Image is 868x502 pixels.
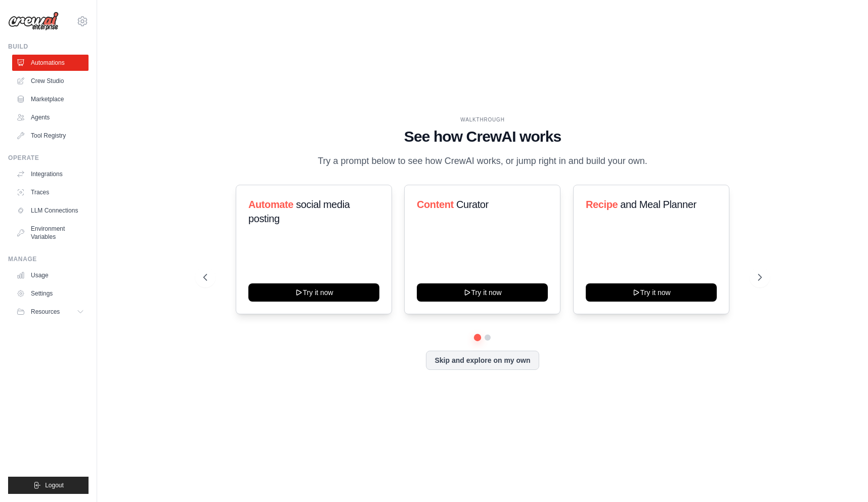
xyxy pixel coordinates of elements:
a: Marketplace [12,91,89,107]
a: Traces [12,184,89,200]
button: Logout [8,477,89,494]
a: Settings [12,285,89,302]
p: Try a prompt below to see how CrewAI works, or jump right in and build your own. [313,154,653,169]
span: Content [417,199,454,210]
button: Try it now [586,283,717,302]
span: Recipe [586,199,618,210]
span: Resources [31,308,60,316]
a: Integrations [12,166,89,182]
iframe: Chat Widget [817,453,868,502]
a: Crew Studio [12,73,89,89]
span: Logout [45,481,64,489]
span: and Meal Planner [620,199,696,210]
button: Skip and explore on my own [426,351,539,370]
a: LLM Connections [12,202,89,219]
button: Try it now [248,283,379,302]
a: Usage [12,267,89,283]
span: Automate [248,199,293,210]
span: social media posting [248,199,350,224]
a: Tool Registry [12,128,89,144]
a: Agents [12,109,89,126]
div: Operate [8,154,89,162]
a: Automations [12,55,89,71]
h1: See how CrewAI works [203,128,762,146]
button: Resources [12,304,89,320]
div: WALKTHROUGH [203,116,762,123]
div: Build [8,43,89,51]
button: Try it now [417,283,548,302]
img: Logo [8,12,59,31]
span: Curator [456,199,489,210]
a: Environment Variables [12,221,89,245]
div: Manage [8,255,89,263]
